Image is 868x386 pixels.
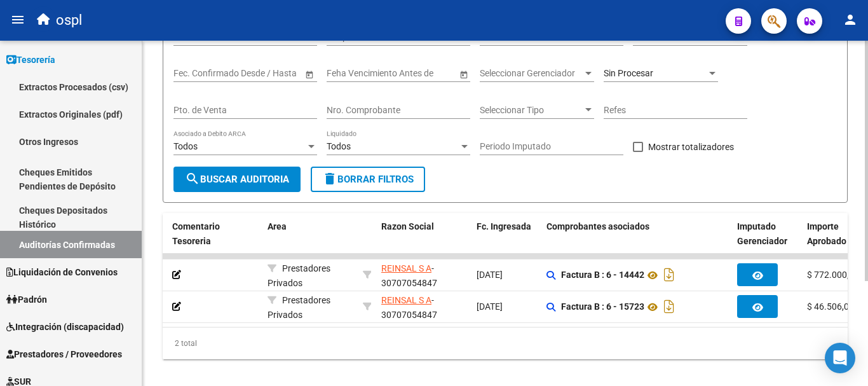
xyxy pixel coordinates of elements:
datatable-header-cell: Razon Social [376,213,471,255]
span: Tesorería [6,53,55,67]
span: Prestadores Privados [268,263,330,288]
i: Descargar documento [661,265,677,285]
mat-icon: delete [322,171,337,186]
mat-icon: person [843,12,858,27]
div: - 30707054847 [381,293,466,320]
div: Open Intercom Messenger [825,343,855,373]
i: Descargar documento [661,296,677,317]
span: Todos [327,141,351,151]
span: Buscar Auditoria [185,174,289,185]
span: Sin Procesar [604,68,653,78]
span: [DATE] [477,301,503,312]
span: Importe Aprobado [807,221,846,246]
span: REINSAL S A [381,263,431,273]
span: Liquidación de Convenios [6,265,118,279]
span: ospl [56,6,82,34]
datatable-header-cell: Area [262,213,358,255]
input: End date [224,68,286,79]
span: REINSAL S A [381,295,431,305]
span: Razon Social [381,221,434,231]
button: Open calendar [457,67,470,81]
span: Area [268,221,287,231]
mat-icon: search [185,171,200,186]
mat-icon: menu [10,12,25,27]
datatable-header-cell: Imputado Gerenciador [732,213,802,255]
span: Seleccionar Gerenciador [480,68,583,79]
datatable-header-cell: Comentario Tesoreria [167,213,262,255]
button: Borrar Filtros [311,167,425,192]
span: Padrón [6,293,47,307]
span: $ 772.000,00 [807,270,859,280]
span: Fc. Ingresada [477,221,531,231]
button: Buscar Auditoria [173,167,301,192]
datatable-header-cell: Fc. Ingresada [471,213,541,255]
span: [DATE] [477,270,503,280]
strong: Factura B : 6 - 14442 [561,270,644,280]
strong: Factura B : 6 - 15723 [561,302,644,312]
datatable-header-cell: Comprobantes asociados [541,213,732,255]
button: Open calendar [302,67,316,81]
span: Prestadores Privados [268,295,330,320]
div: - 30707054847 [381,261,466,288]
div: 2 total [163,327,848,359]
span: Seleccionar Tipo [480,105,583,116]
span: Integración (discapacidad) [6,320,124,334]
span: Todos [173,141,198,151]
span: Imputado Gerenciador [737,221,787,246]
span: Borrar Filtros [322,174,414,185]
span: Prestadores / Proveedores [6,347,122,361]
span: Mostrar totalizadores [648,139,734,155]
span: $ 46.506,00 [807,301,854,312]
span: Comentario Tesoreria [172,221,220,246]
input: Start date [173,68,213,79]
span: Comprobantes asociados [546,221,649,231]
